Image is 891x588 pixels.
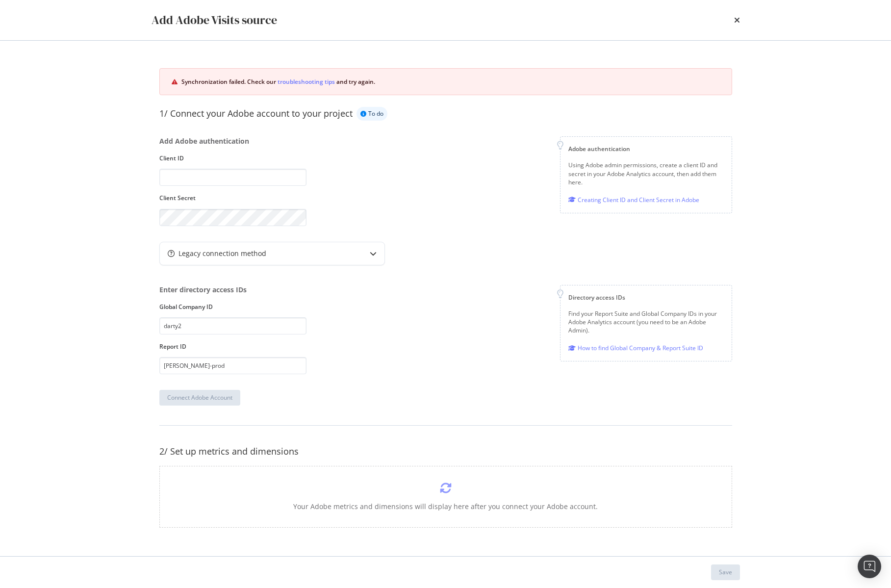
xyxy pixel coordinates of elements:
[159,303,306,311] label: Global Company ID
[159,342,306,351] label: Report ID
[159,136,306,146] div: Add Adobe authentication
[568,343,703,353] a: How to find Global Company & Report Suite ID
[159,107,353,120] div: 1/ Connect your Adobe account to your project
[159,445,732,458] div: 2/ Set up metrics and dimensions
[568,145,723,153] div: Adobe authentication
[278,77,335,87] a: troubleshooting tips
[711,564,740,580] button: Save
[356,107,387,121] div: info label
[368,111,383,117] span: To do
[719,568,732,576] div: Save
[293,502,598,511] div: Your Adobe metrics and dimensions will display here after you connect your Adobe account.
[159,285,306,295] div: Enter directory access IDs
[152,12,277,28] div: Add Adobe Visits source
[181,77,720,87] div: Synchronization failed. Check our and try again.
[734,12,740,28] div: times
[159,154,306,162] label: Client ID
[568,195,699,205] a: Creating Client ID and Client Secret in Adobe
[178,249,266,258] div: Legacy connection method
[568,161,723,186] div: Using Adobe admin permissions, create a client ID and secret in your Adobe Analytics account, the...
[159,68,732,95] div: danger banner
[159,390,240,406] button: Connect Adobe Account
[568,293,723,302] div: Directory access IDs
[858,555,881,578] div: Open Intercom Messenger
[568,309,723,334] div: Find your Report Suite and Global Company IDs in your Adobe Analytics account (you need to be an ...
[159,194,306,202] label: Client Secret
[167,393,232,402] div: Connect Adobe Account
